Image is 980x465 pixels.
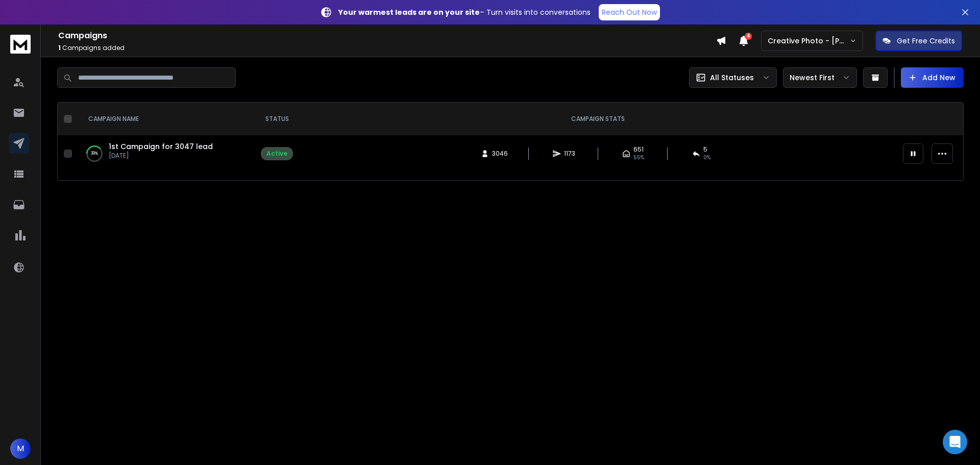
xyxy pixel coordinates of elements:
p: Get Free Credits [897,36,955,46]
span: 651 [633,145,644,154]
p: Reach Out Now [602,7,657,17]
span: 55 % [633,154,644,162]
p: – Turn visits into conversations [338,7,591,17]
span: 5 [703,145,707,154]
th: STATUS [255,103,299,135]
button: M [10,438,31,459]
button: Get Free Credits [875,31,962,51]
img: logo [10,35,31,54]
div: Active [266,150,287,158]
th: CAMPAIGN NAME [76,103,255,135]
a: 1st Campaign for 3047 lead [109,141,213,152]
div: Open Intercom Messenger [943,430,967,454]
span: 1173 [564,150,575,158]
p: 39 % [91,149,98,159]
span: 1 [58,43,61,52]
p: All Statuses [710,72,754,83]
h1: Campaigns [58,30,716,42]
span: 4 [745,33,752,40]
strong: Your warmest leads are on your site [338,7,480,17]
p: Campaigns added [58,44,716,52]
p: Creative Photo - [PERSON_NAME] [768,36,850,46]
span: 3046 [492,150,508,158]
th: CAMPAIGN STATS [299,103,897,135]
td: 39%1st Campaign for 3047 lead[DATE] [76,135,255,172]
p: [DATE] [109,152,213,160]
button: Add New [901,67,964,88]
button: Newest First [783,67,857,88]
a: Reach Out Now [599,4,660,20]
span: 0 % [703,154,710,162]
